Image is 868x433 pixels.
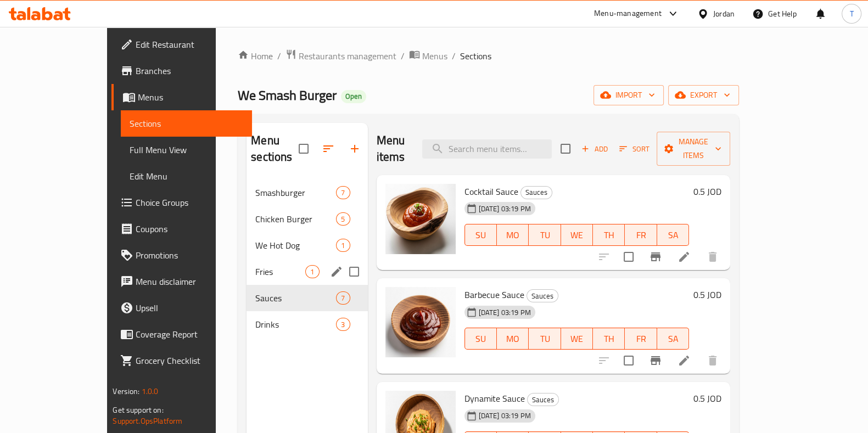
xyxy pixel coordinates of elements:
span: 7 [337,188,349,198]
span: Get support on: [113,403,163,417]
span: TH [597,331,620,347]
div: items [336,318,350,331]
button: FR [625,224,657,246]
span: Sections [460,49,491,63]
span: Sauces [255,291,336,305]
div: items [336,291,350,305]
li: / [452,49,456,63]
span: MO [501,331,524,347]
span: 1 [337,240,349,251]
a: Coupons [111,216,252,242]
span: Drinks [255,318,336,331]
span: Sort sections [315,136,341,162]
a: Upsell [111,295,252,321]
button: TU [529,328,561,350]
span: Grocery Checklist [136,354,243,367]
span: WE [565,227,589,243]
span: Restaurants management [299,49,396,63]
span: MO [501,227,524,243]
a: Edit menu item [677,354,691,367]
span: T [849,8,853,20]
div: Chicken Burger5 [247,206,367,232]
span: Select section [554,137,577,160]
span: Edit Restaurant [136,38,243,51]
span: TH [597,227,620,243]
div: items [336,239,350,252]
span: FR [629,227,652,243]
a: Edit Menu [121,163,252,189]
h2: Menu sections [251,132,298,165]
input: search [422,139,552,159]
button: MO [497,328,529,350]
span: 3 [337,319,349,330]
button: SU [464,328,497,350]
button: MO [497,224,529,246]
img: Barbecue Sauce [385,287,456,357]
button: TU [529,224,561,246]
div: Sauces [520,186,552,199]
div: Smashburger7 [247,179,367,206]
span: Select to update [617,245,640,268]
button: TH [593,224,625,246]
div: Menu-management [594,7,662,20]
span: Barbecue Sauce [464,286,524,303]
span: SA [662,227,685,243]
div: Open [341,90,366,103]
button: SA [657,224,689,246]
span: We Hot Dog [255,239,336,252]
span: [DATE] 03:19 PM [474,307,535,318]
span: [DATE] 03:19 PM [474,410,535,421]
span: We Smash Burger [238,83,337,108]
div: Sauces [527,289,558,302]
button: edit [328,263,345,280]
span: [DATE] 03:19 PM [474,204,535,214]
button: Branch-specific-item [642,244,669,270]
span: Branches [136,64,243,77]
a: Menus [409,49,447,63]
span: import [602,88,655,102]
button: SU [464,224,497,246]
a: Menus [111,84,252,110]
span: Add item [577,140,612,158]
a: Edit menu item [677,250,691,263]
span: Upsell [136,301,243,314]
span: Sections [130,117,243,130]
span: 1.0.0 [141,384,158,398]
span: SA [662,331,685,347]
span: Menus [138,91,243,104]
h6: 0.5 JOD [693,184,721,199]
a: Menu disclaimer [111,268,252,295]
li: / [401,49,405,63]
a: Support.OpsPlatform [113,414,182,428]
div: Chicken Burger [255,212,336,226]
span: Coverage Report [136,328,243,341]
span: SU [469,331,492,347]
h6: 0.5 JOD [693,287,721,302]
a: Branches [111,58,252,84]
span: Sauces [521,186,552,199]
span: 1 [306,267,318,277]
button: FR [625,328,657,350]
span: export [677,88,730,102]
div: Sauces [527,393,559,406]
span: Dynamite Sauce [464,390,525,407]
a: Grocery Checklist [111,347,252,374]
a: Restaurants management [285,49,396,63]
span: Smashburger [255,186,336,199]
button: Add [577,140,612,158]
span: Cocktail Sauce [464,183,518,200]
span: TU [533,331,556,347]
button: Add section [341,136,368,162]
img: Cocktail Sauce [385,184,456,254]
div: We Hot Dog1 [247,232,367,258]
a: Promotions [111,242,252,268]
div: items [336,212,350,226]
button: delete [699,347,726,374]
span: 5 [337,214,349,224]
span: FR [629,331,652,347]
span: Select all sections [292,137,315,160]
span: Edit Menu [130,170,243,183]
span: Sauces [528,393,558,406]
